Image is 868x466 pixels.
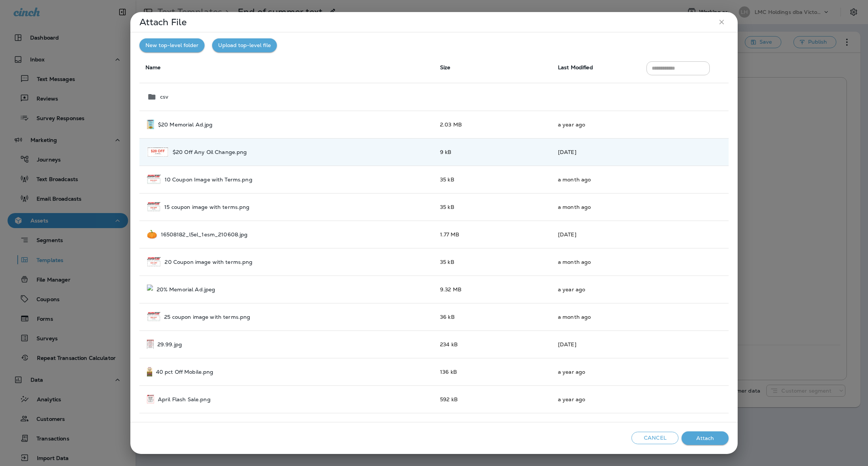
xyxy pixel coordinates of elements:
td: a month ago [552,248,640,276]
td: a month ago [552,166,640,193]
p: 16508182_l5el_1esm_210608.jpg [161,231,248,238]
td: a year ago [552,276,640,303]
td: 136 kB [434,358,552,385]
button: Attach [682,431,729,445]
td: [DATE] [552,221,640,248]
button: New top-level folder [139,38,205,52]
p: 25 coupon image with terms.png [164,314,250,320]
button: Upload top-level file [212,38,277,52]
img: 16508182_l5el_1esm_210608.jpg [147,230,157,239]
img: 20%20Coupon%20image%20with%20terms.png [147,257,161,267]
img: $20%20Off%20Any%20Oil%20Change.png [147,147,169,157]
td: a year ago [552,385,640,413]
p: $20 Memorial Ad.jpg [158,122,213,128]
td: 35 kB [434,166,552,193]
p: Attach File [139,19,187,25]
td: [DATE] [552,138,640,166]
td: 35 kB [434,193,552,221]
p: April Flash Sale.png [158,396,211,402]
p: 29.99.jpg [157,341,182,347]
td: [DATE] [552,413,640,440]
td: 35 kB [434,248,552,276]
button: Cancel [631,432,679,444]
td: 2.03 MB [434,111,552,138]
p: 40 pct Off Mobile.png [156,369,214,375]
p: 15 coupon image with terms.png [164,204,249,210]
td: a year ago [552,111,640,138]
button: close [715,15,729,29]
img: 10%20Coupon%20Image%20with%20Terms.png [147,175,161,184]
p: 20 Coupon image with terms.png [165,259,252,265]
img: 20%%20Memorial%20Ad.jpeg [147,285,153,294]
td: 234 kB [434,330,552,358]
td: a month ago [552,303,640,330]
span: Last Modified [558,64,593,71]
span: Size [440,64,451,71]
img: 15%20coupon%20image%20with%20terms.png [147,202,161,212]
p: csv [160,94,168,100]
td: 36 kB [434,303,552,330]
img: 29.99.jpg [147,340,154,349]
td: 9 kB [434,138,552,166]
td: 9.32 MB [434,276,552,303]
td: 391 kB [434,413,552,440]
img: April%20Flash%20Sale.png [147,394,154,404]
p: 20% Memorial Ad.jpeg [157,286,215,292]
td: 592 kB [434,385,552,413]
img: $20%20Memorial%20Ad.jpg [147,120,154,129]
p: $20 Off Any Oil Change.png [173,149,247,155]
span: Name [145,64,161,71]
img: 25%20coupon%20image%20with%20terms.png [147,312,161,321]
p: 10 Coupon Image with Terms.png [165,177,252,183]
td: [DATE] [552,330,640,358]
img: 40%20pct%20Off%20Mobile.png [147,367,152,376]
td: a month ago [552,193,640,221]
td: 1.77 MB [434,221,552,248]
td: a year ago [552,358,640,385]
